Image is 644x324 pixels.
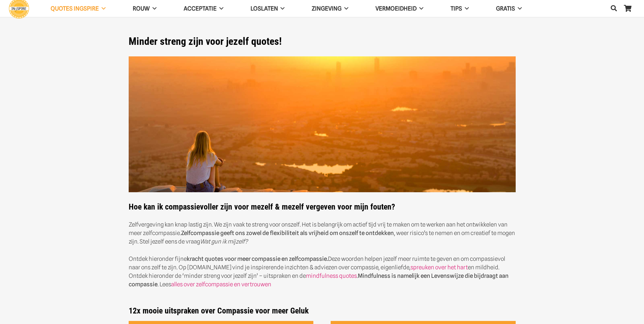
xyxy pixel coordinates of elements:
span: Zingeving [312,5,342,12]
span: TIPS [450,5,462,12]
span: VERMOEIDHEID [375,5,417,12]
a: Zoeken [607,0,621,17]
span: QUOTES INGSPIRE [51,5,99,12]
span: GRATIS [496,5,515,12]
a: mindfulness quotes [306,272,357,279]
img: Laat je inspireren door de Compassie Spreuken van Ingspire.nl [129,56,516,193]
span: Loslaten [251,5,278,12]
span: ROUW [133,5,150,12]
strong: 12x mooie uitspraken over Compassie voor meer Geluk [129,306,309,316]
strong: Zelfcompassie geeft ons zowel de flexibiliteit als vrijheid om onszelf te ontdekken [181,230,394,236]
em: Wat gun ik mijzelf? [200,238,248,245]
strong: Mindfulness is namelijk een Levenswijze die bijdraagt aan compassie [129,272,509,288]
a: spreuken over het hart [410,264,468,271]
strong: Hoe kan ik compassievoller zijn voor mezelf & mezelf vergeven voor mijn fouten? [129,202,395,212]
h1: Minder streng zijn voor jezelf quotes! [129,35,516,48]
span: Acceptatie [184,5,217,12]
a: alles over zelfcompassie en vertrouwen [171,281,271,288]
strong: kracht quotes voor meer compassie en zelfcompassie. [187,255,328,262]
p: Zelfvergeving kan knap lastig zijn. We zijn vaak te streng voor onszelf. Het is belangrijk om act... [129,220,516,246]
p: Ontdek hieronder fijne Deze woorden helpen jezelf meer ruimte te geven en om compassievol naar on... [129,255,516,289]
